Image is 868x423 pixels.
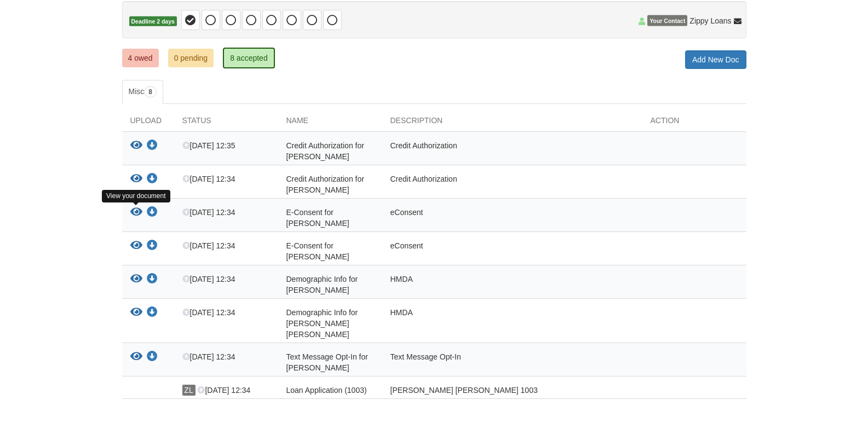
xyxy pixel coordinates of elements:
button: View Credit Authorization for marcie lawrence [130,173,142,185]
button: View E-Consent for marcie lawrence [130,240,142,252]
button: View E-Consent for Robert wright [130,207,142,218]
span: Demographic Info for [PERSON_NAME] [PERSON_NAME] [286,308,358,339]
div: eConsent [382,240,642,262]
button: View Demographic Info for Robert lawrence wright [130,307,142,318]
a: Download Credit Authorization for marcie lawrence [147,175,158,184]
span: Credit Authorization for [PERSON_NAME] [286,175,364,194]
span: [DATE] 12:34 [182,208,235,217]
a: 4 owed [122,49,159,67]
span: Your Contact [647,15,687,26]
span: [DATE] 12:34 [197,386,250,395]
a: 0 pending [168,49,214,67]
div: Text Message Opt-In [382,351,642,373]
a: Download Credit Authorization for Robert wright [147,142,158,150]
span: [DATE] 12:34 [182,175,235,183]
span: ZL [182,385,196,396]
div: Description [382,115,642,131]
div: [PERSON_NAME] [PERSON_NAME] 1003 [382,385,642,396]
a: Download E-Consent for marcie lawrence [147,242,158,251]
span: Text Message Opt-In for [PERSON_NAME] [286,352,368,372]
span: Loan Application (1003) [286,386,367,395]
a: Download Text Message Opt-In for marcie Cheri lawrence [147,353,158,362]
span: Deadline 2 days [129,16,177,27]
div: eConsent [382,207,642,229]
div: Name [278,115,382,131]
a: Add New Doc [685,50,746,69]
div: HMDA [382,274,642,295]
a: Download Demographic Info for Robert lawrence wright [147,309,158,317]
button: View Demographic Info for marcie Cheri lawrence [130,274,142,285]
span: E-Consent for [PERSON_NAME] [286,208,349,228]
a: Download Demographic Info for marcie Cheri lawrence [147,275,158,284]
span: Credit Authorization for [PERSON_NAME] [286,141,364,161]
a: 8 accepted [223,48,275,68]
button: View Credit Authorization for Robert wright [130,140,142,152]
span: [DATE] 12:34 [182,352,235,361]
span: [DATE] 12:35 [182,141,235,150]
span: 8 [144,86,157,97]
span: Zippy Loans [689,15,731,26]
span: [DATE] 12:34 [182,308,235,317]
span: E-Consent for [PERSON_NAME] [286,241,349,261]
div: Action [642,115,746,131]
span: [DATE] 12:34 [182,241,235,250]
div: View your document [102,190,170,202]
a: Misc [122,80,163,104]
span: Demographic Info for [PERSON_NAME] [286,275,358,294]
a: Download E-Consent for Robert wright [147,208,158,217]
div: Upload [122,115,174,131]
div: Status [174,115,278,131]
span: [DATE] 12:34 [182,275,235,283]
div: Credit Authorization [382,173,642,195]
button: View Text Message Opt-In for marcie Cheri lawrence [130,351,142,363]
div: Credit Authorization [382,140,642,162]
div: HMDA [382,307,642,340]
